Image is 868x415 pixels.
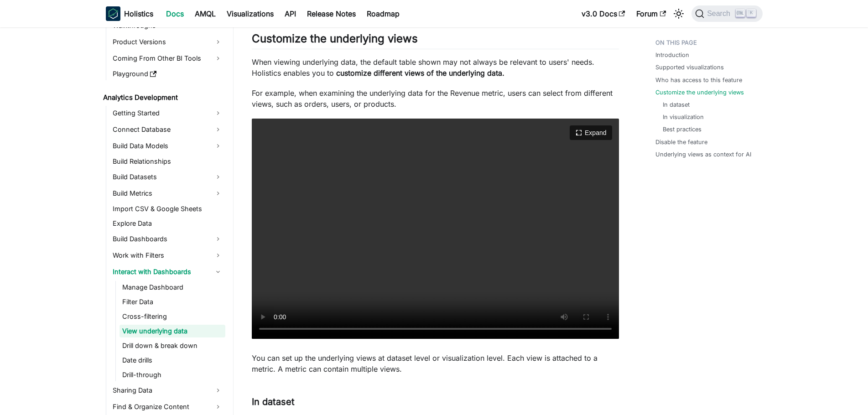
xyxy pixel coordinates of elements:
[110,383,225,398] a: Sharing Data
[110,265,225,279] a: Interact with Dashboards
[252,32,619,49] h2: Customize the underlying views
[631,6,671,21] a: Forum
[110,170,225,184] a: Build Datasets
[570,125,612,140] button: Expand video
[110,35,225,49] a: Product Versions
[336,68,504,78] strong: customize different views of the underlying data​​.
[110,51,225,66] a: Coming From Other BI Tools
[97,27,234,415] nav: Docs sidebar
[120,310,225,323] a: Cross-filtering
[110,67,225,80] a: Playground
[110,399,225,414] a: Find & Organize Content
[100,91,225,104] a: Analytics Development
[655,88,744,97] a: Customize the underlying views
[120,339,225,352] a: Drill down & break down
[655,138,707,146] a: Disable the feature
[120,354,225,367] a: Date drills
[655,63,724,72] a: Supported visualizations
[279,6,301,21] a: API
[110,139,225,153] a: Build Data Models
[106,6,120,21] img: Holistics
[110,122,225,137] a: Connect Database
[110,232,225,246] a: Build Dashboards
[655,150,751,159] a: Underlying views as context for AI
[655,51,689,59] a: Introduction
[110,106,225,120] a: Getting Started
[704,10,736,18] span: Search
[663,100,690,109] a: In dataset
[120,325,225,337] a: View underlying data
[663,125,702,134] a: Best practices
[252,119,619,339] video: Your browser does not support embedding video, but you can .
[161,6,189,21] a: Docs
[120,281,225,294] a: Manage Dashboard
[221,6,279,21] a: Visualizations
[110,248,225,263] a: Work with Filters
[120,368,225,381] a: Drill-through
[252,57,619,78] p: When viewing underlying data, the default table shown may not always be relevant to users' needs....
[110,186,225,201] a: Build Metrics
[110,202,225,215] a: Import CSV & Google Sheets
[120,296,225,308] a: Filter Data
[655,76,742,84] a: Who has access to this feature
[106,6,153,21] a: HolisticsHolistics
[691,5,762,22] button: Search (Ctrl+K)
[124,8,153,19] b: Holistics
[252,396,619,408] h3: In dataset
[671,6,686,21] button: Switch between dark and light mode (currently light mode)
[301,6,361,21] a: Release Notes
[189,6,221,21] a: AMQL
[252,88,619,109] p: For example, when examining the underlying data for the Revenue metric, users can select from dif...
[252,353,619,374] p: You can set up the underlying views at dataset level or visualization level. Each view is attache...
[747,9,756,17] kbd: K
[576,6,631,21] a: v3.0 Docs
[110,217,225,230] a: Explore Data
[663,113,704,121] a: In visualization
[361,6,405,21] a: Roadmap
[110,155,225,168] a: Build Relationships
